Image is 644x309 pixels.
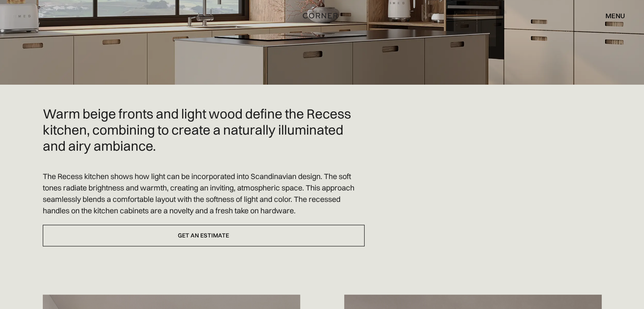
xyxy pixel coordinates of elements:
h2: Warm beige fronts and light wood define the Recess kitchen, combining to create a naturally illum... [43,106,365,154]
div: menu [597,8,625,23]
a: home [299,10,345,21]
p: The Recess kitchen shows how light can be incorporated into Scandinavian design. The soft tones r... [43,171,365,216]
div: menu [605,12,625,19]
a: Get an estimate [43,225,365,246]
